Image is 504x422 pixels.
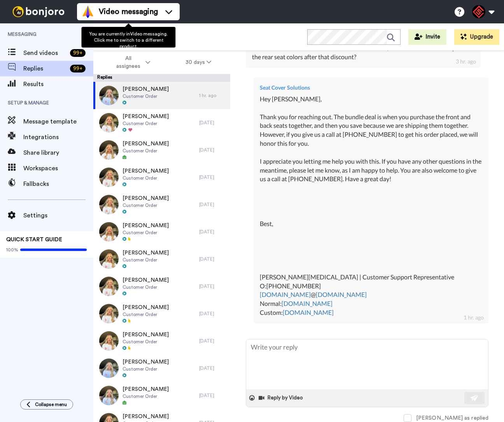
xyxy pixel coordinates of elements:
[199,229,226,235] div: [DATE]
[260,291,311,298] a: [DOMAIN_NAME]
[122,393,169,399] span: Customer Order
[283,309,334,316] a: [DOMAIN_NAME]
[199,365,226,371] div: [DATE]
[93,327,230,355] a: [PERSON_NAME]Customer Order[DATE]
[20,399,73,410] button: Collapse menu
[93,74,230,82] div: Replies
[93,164,230,191] a: [PERSON_NAME]Customer Order[DATE]
[199,283,226,290] div: [DATE]
[70,49,86,57] div: 99 +
[122,230,169,236] span: Customer Order
[122,93,169,99] span: Customer Order
[122,249,169,257] span: [PERSON_NAME]
[99,140,119,160] img: 5b64d316-396c-4c08-b6a0-1cac7024fb7e-thumb.jpg
[99,195,119,214] img: 679abd21-8fb9-4071-a98c-8caf1c0324ba-thumb.jpg
[122,148,169,154] span: Customer Order
[199,120,226,126] div: [DATE]
[122,276,169,284] span: [PERSON_NAME]
[99,222,119,242] img: b57aca97-74ef-474d-9708-d75dca591c50-thumb.jpg
[99,358,119,378] img: e1282bac-9ce8-4f18-8f4c-6da92a1501c7-thumb.jpg
[23,148,93,157] span: Share library
[95,51,168,73] button: All assignees
[122,331,169,339] span: [PERSON_NAME]
[35,401,67,408] span: Collapse menu
[122,413,169,420] span: [PERSON_NAME]
[93,300,230,327] a: [PERSON_NAME]Customer Order[DATE]
[199,338,226,344] div: [DATE]
[23,211,93,220] span: Settings
[23,79,93,89] span: Results
[99,168,119,187] img: bed0879b-9833-4163-af93-a5b5a0ce2575-thumb.jpg
[93,245,230,273] a: [PERSON_NAME]Customer Order[DATE]
[122,167,169,175] span: [PERSON_NAME]
[464,314,484,321] div: 1 hr. ago
[122,358,169,366] span: [PERSON_NAME]
[260,95,482,317] div: Hey [PERSON_NAME], Thank you for reaching out. The bundle deal is when you purchase the front and...
[199,392,226,399] div: [DATE]
[93,355,230,382] a: [PERSON_NAME]Customer Order[DATE]
[282,300,332,307] a: [DOMAIN_NAME]
[23,64,67,73] span: Replies
[122,385,169,393] span: [PERSON_NAME]
[456,58,476,65] div: 3 hr. ago
[260,84,482,92] div: Seat Cover Solutions
[122,194,169,202] span: [PERSON_NAME]
[6,247,18,253] span: 100%
[454,29,499,45] button: Upgrade
[122,113,169,120] span: [PERSON_NAME]
[23,164,93,173] span: Workspaces
[70,65,86,72] div: 99 +
[99,249,119,269] img: 49b67f77-ea4d-4881-9a85-cef0b4273f68-thumb.jpg
[471,395,479,401] img: send-white.svg
[89,32,168,49] span: You are currently in Video messaging . Click me to switch to a different product.
[9,6,68,17] img: bj-logo-header-white.svg
[199,174,226,180] div: [DATE]
[23,117,93,126] span: Message template
[122,140,169,148] span: [PERSON_NAME]
[6,237,62,242] span: QUICK START GUIDE
[93,109,230,136] a: [PERSON_NAME]Customer Order[DATE]
[199,201,226,208] div: [DATE]
[258,392,305,404] button: Reply by Video
[99,331,119,351] img: 71460086-13d0-4ea7-8f99-ec4169d5911f-thumb.jpg
[93,273,230,300] a: [PERSON_NAME]Customer Order[DATE]
[122,175,169,181] span: Customer Order
[122,366,169,372] span: Customer Order
[99,277,119,296] img: 05d476df-1321-432e-b90d-c2a64f7b0e38-thumb.jpg
[99,86,119,105] img: 150d64ad-4b55-4092-9f7e-e21d54206a0e-thumb.jpg
[93,136,230,164] a: [PERSON_NAME]Customer Order[DATE]
[99,6,158,17] span: Video messaging
[416,414,488,422] div: [PERSON_NAME] as replied
[122,311,169,318] span: Customer Order
[112,55,144,70] span: All assignees
[82,5,94,18] img: vm-color.svg
[122,304,169,311] span: [PERSON_NAME]
[93,82,230,109] a: [PERSON_NAME]Customer Order1 hr. ago
[99,304,119,323] img: 94d000a7-9dff-4b74-a3b8-681083a5e477-thumb.jpg
[122,339,169,345] span: Customer Order
[122,284,169,290] span: Customer Order
[408,29,446,45] button: Invite
[23,179,93,189] span: Fallbacks
[93,382,230,409] a: [PERSON_NAME]Customer Order[DATE]
[99,386,119,405] img: 5158ef29-e9e4-46ad-ac3d-b8a4026ac1f4-thumb.jpg
[199,311,226,317] div: [DATE]
[99,113,119,132] img: 83bab674-ccad-47fa-a0ff-c57d6d9fc27c-thumb.jpg
[122,85,169,93] span: [PERSON_NAME]
[93,191,230,218] a: [PERSON_NAME]Customer Order[DATE]
[122,222,169,230] span: [PERSON_NAME]
[168,55,229,69] button: 30 days
[122,257,169,263] span: Customer Order
[199,256,226,262] div: [DATE]
[122,120,169,127] span: Customer Order
[93,218,230,245] a: [PERSON_NAME]Customer Order[DATE]
[316,291,367,298] a: [DOMAIN_NAME]
[122,202,169,208] span: Customer Order
[199,92,226,99] div: 1 hr. ago
[199,147,226,153] div: [DATE]
[23,48,67,58] span: Send videos
[23,132,93,142] span: Integrations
